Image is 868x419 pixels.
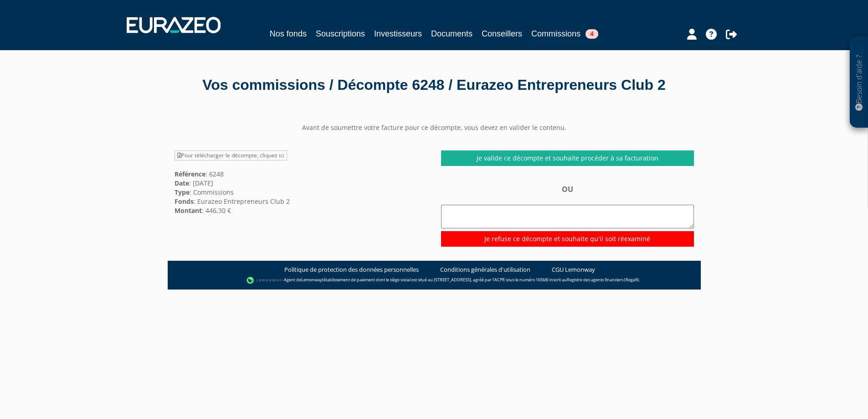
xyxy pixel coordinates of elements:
strong: Référence [175,170,205,178]
strong: Fonds [175,197,194,206]
span: 4 [586,29,598,39]
div: - Agent de (établissement de paiement dont le siège social est situé au [STREET_ADDRESS], agréé p... [177,276,692,285]
a: Nos fonds [270,27,307,40]
div: OU [441,184,694,247]
strong: Type [175,188,190,197]
a: Documents [431,27,473,40]
a: Pour télécharger le décompte, cliquez ici [175,150,287,160]
img: 1732889491-logotype_eurazeo_blanc_rvb.png [127,17,221,33]
input: Je refuse ce décompte et souhaite qu'il soit réexaminé [441,231,694,247]
strong: Montant [175,206,202,215]
a: Politique de protection des données personnelles [284,265,419,274]
a: Conseillers [482,27,522,40]
a: Conditions générales d'utilisation [440,265,530,274]
a: CGU Lemonway [552,265,595,274]
a: Commissions4 [531,27,598,41]
a: Investisseurs [374,27,422,40]
a: Lemonway [301,277,322,283]
strong: Date [175,179,189,187]
p: Besoin d'aide ? [854,41,864,124]
center: Avant de soumettre votre facture pour ce décompte, vous devez en valider le contenu. [168,123,701,132]
a: Souscriptions [316,27,365,40]
img: logo-lemonway.png [247,276,282,285]
a: Je valide ce décompte et souhaite procéder à sa facturation [441,150,694,166]
div: Vos commissions / Décompte 6248 / Eurazeo Entrepreneurs Club 2 [175,75,694,96]
div: : 6248 : [DATE] : Commissions : Eurazeo Entrepreneurs Club 2 : 446,30 € [168,150,434,215]
a: Registre des agents financiers (Regafi) [567,277,639,283]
